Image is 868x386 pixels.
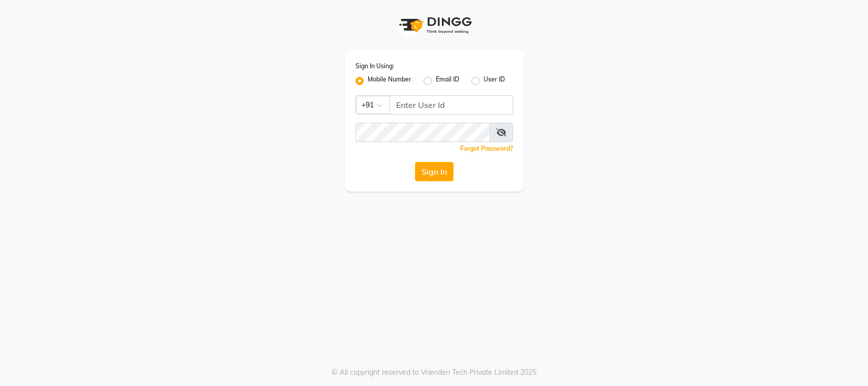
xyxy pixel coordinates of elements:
label: Sign In Using: [355,62,394,71]
img: logo1.svg [394,10,475,40]
input: Username [355,123,490,142]
button: Sign In [415,162,454,181]
a: Forgot Password? [460,145,513,152]
input: Username [390,95,513,115]
label: Email ID [436,75,459,87]
label: User ID [484,75,505,87]
label: Mobile Number [368,75,411,87]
